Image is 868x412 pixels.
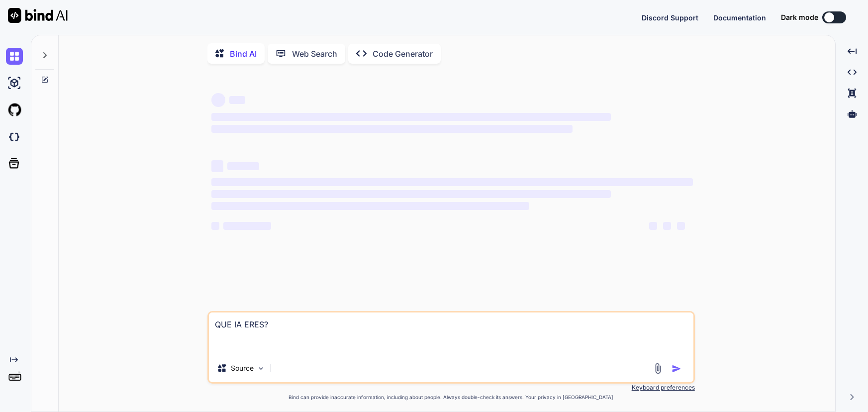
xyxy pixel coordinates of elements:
[211,93,225,107] span: ‌
[663,222,671,230] span: ‌
[6,128,23,145] img: darkCloudIdeIcon
[223,222,271,230] span: ‌
[8,8,68,23] img: Bind AI
[6,75,23,92] img: ai-studio
[227,162,259,170] span: ‌
[781,12,818,22] span: Dark mode
[6,48,23,65] img: chat
[209,312,693,354] textarea: QUE IA ERES?
[230,48,257,60] p: Bind AI
[649,222,657,230] span: ‌
[642,13,698,22] span: Discord Support
[211,160,223,172] span: ‌
[211,125,573,133] span: ‌
[652,363,664,374] img: attachment
[211,113,611,121] span: ‌
[211,178,693,186] span: ‌
[672,364,681,374] img: icon
[231,363,254,373] p: Source
[229,96,245,104] span: ‌
[207,384,695,392] p: Keyboard preferences
[211,222,219,230] span: ‌
[6,102,23,118] img: githubLight
[373,48,433,60] p: Code Generator
[642,12,698,23] button: Discord Support
[292,48,337,60] p: Web Search
[211,202,529,210] span: ‌
[207,394,695,401] p: Bind can provide inaccurate information, including about people. Always double-check its answers....
[713,13,766,22] span: Documentation
[677,222,685,230] span: ‌
[211,190,611,198] span: ‌
[713,12,766,23] button: Documentation
[257,364,265,373] img: Pick Models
